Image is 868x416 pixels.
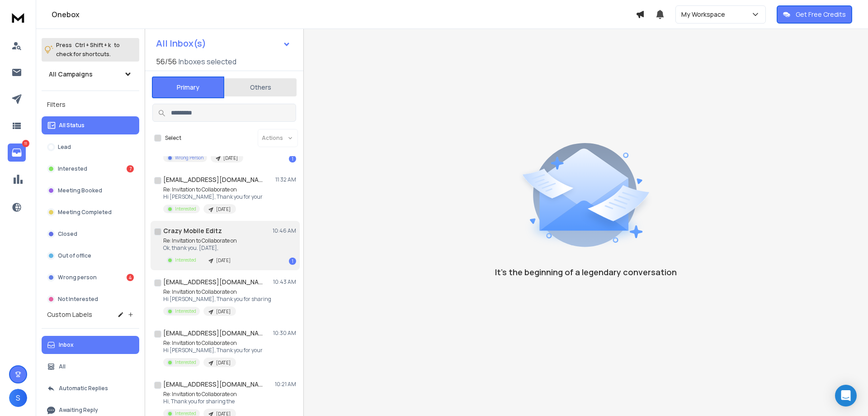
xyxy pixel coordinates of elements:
button: Meeting Completed [42,203,139,221]
p: Re: Invitation to Collaborate on [163,186,263,193]
p: [DATE] [216,308,231,315]
button: Closed [42,225,139,243]
button: S [9,389,27,407]
button: Interested7 [42,160,139,178]
button: All [42,358,139,376]
div: 1 [289,155,296,163]
a: 11 [8,143,26,162]
p: Closed [58,230,77,238]
p: Meeting Booked [58,187,102,194]
p: Hi, Thank you for sharing the [163,398,237,405]
p: 10:43 AM [273,278,296,286]
p: Automatic Replies [59,385,108,392]
p: 11:32 AM [275,176,296,183]
button: Lead [42,138,139,156]
p: Hi [PERSON_NAME], Thank you for your [163,193,263,201]
div: 1 [289,258,296,265]
p: Awaiting Reply [59,406,98,414]
p: Hi [PERSON_NAME], Thank you for sharing [163,296,271,303]
h1: All Inbox(s) [156,39,206,48]
p: Out of office [58,252,91,259]
p: Wrong Person [175,154,203,161]
p: Re: Invitation to Collaborate on [163,237,237,244]
p: 11 [22,140,29,147]
p: 10:21 AM [275,381,296,388]
p: It’s the beginning of a legendary conversation [495,266,677,278]
p: All Status [59,122,85,129]
div: Open Intercom Messenger [835,385,857,406]
p: [DATE] [216,359,231,366]
div: 4 [127,274,134,281]
p: Press to check for shortcuts. [56,41,120,59]
p: Wrong person [58,274,97,281]
h3: Filters [42,98,139,111]
button: Out of office [42,247,139,265]
span: Ctrl + Shift + k [74,40,112,50]
h3: Custom Labels [47,310,92,319]
p: 10:46 AM [273,227,296,234]
p: Re: Invitation to Collaborate on [163,339,263,347]
p: Get Free Credits [796,10,846,19]
p: Hi [PERSON_NAME], Thank you for your [163,347,263,354]
p: Inbox [59,341,74,349]
p: Re: Invitation to Collaborate on [163,288,271,296]
p: Interested [175,206,196,212]
p: Ok, thank you. [DATE], [163,244,237,252]
button: Get Free Credits [777,5,852,24]
p: Interested [175,257,196,263]
span: 56 / 56 [156,56,177,67]
p: Not Interested [58,296,98,303]
button: Meeting Booked [42,182,139,200]
h1: [EMAIL_ADDRESS][DOMAIN_NAME] [163,329,263,338]
p: [DATE] [216,257,231,264]
button: Others [224,77,297,97]
p: [DATE] [216,206,231,213]
p: Meeting Completed [58,209,112,216]
p: Interested [58,165,87,172]
p: 10:30 AM [273,330,296,337]
p: Lead [58,143,71,151]
p: Interested [175,359,196,366]
h1: Onebox [52,9,636,20]
h1: [EMAIL_ADDRESS][DOMAIN_NAME] [163,175,263,184]
div: 7 [127,165,134,172]
button: Automatic Replies [42,379,139,397]
button: Primary [152,77,224,98]
button: Inbox [42,336,139,354]
img: logo [9,9,27,26]
p: All [59,363,66,370]
label: Select [165,134,181,142]
h1: [EMAIL_ADDRESS][DOMAIN_NAME] [163,380,263,389]
p: [DATE] [223,155,238,162]
p: Re: Invitation to Collaborate on [163,391,237,398]
button: All Status [42,116,139,134]
button: All Campaigns [42,65,139,83]
h1: [EMAIL_ADDRESS][DOMAIN_NAME] [163,277,263,287]
h3: Inboxes selected [179,56,236,67]
p: My Workspace [681,10,729,19]
p: Interested [175,308,196,315]
button: All Inbox(s) [149,34,298,53]
button: Wrong person4 [42,268,139,287]
h1: Crazy Mobile Editz [163,226,222,235]
h1: All Campaigns [49,70,93,79]
button: Not Interested [42,290,139,308]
